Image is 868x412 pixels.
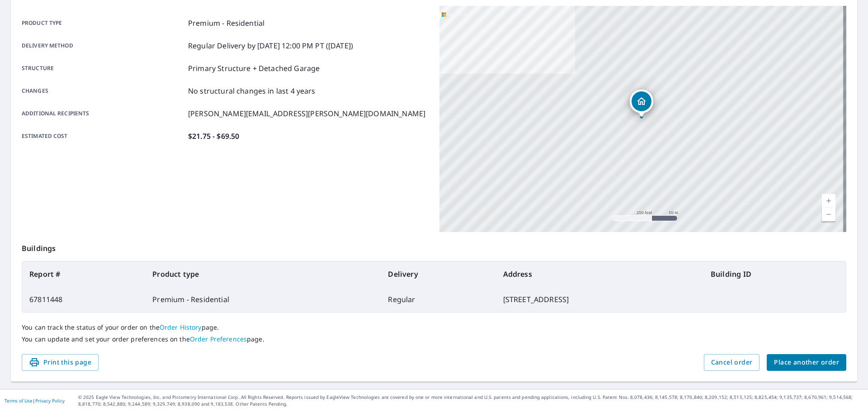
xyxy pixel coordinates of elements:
p: © 2025 Eagle View Technologies, Inc. and Pictometry International Corp. All Rights Reserved. Repo... [78,394,863,407]
td: 67811448 [22,287,145,312]
div: Dropped pin, building 1, Residential property, 121 Highland St Wethersfield, CT 06109 [630,90,653,118]
p: Primary Structure + Detached Garage [188,63,320,74]
th: Product type [145,261,381,287]
td: [STREET_ADDRESS] [496,287,703,312]
a: Current Level 17, Zoom Out [822,208,835,221]
span: Place another order [774,357,839,368]
a: Privacy Policy [35,398,65,404]
p: Additional recipients [22,108,184,119]
p: | [5,398,65,403]
th: Delivery [381,261,495,287]
td: Premium - Residential [145,287,381,312]
p: Delivery method [22,40,184,51]
p: Regular Delivery by [DATE] 12:00 PM PT ([DATE]) [188,40,353,51]
th: Building ID [703,261,846,287]
p: Premium - Residential [188,18,264,28]
p: Structure [22,63,184,74]
p: No structural changes in last 4 years [188,85,316,96]
a: Current Level 17, Zoom In [822,194,835,208]
p: Product type [22,18,184,28]
a: Order Preferences [190,335,247,343]
button: Cancel order [704,354,760,371]
p: You can track the status of your order on the page. [22,323,846,331]
p: You can update and set your order preferences on the page. [22,335,846,343]
p: Estimated cost [22,131,184,142]
th: Report # [22,261,145,287]
span: Cancel order [711,357,753,368]
button: Place another order [767,354,846,371]
span: Print this page [29,357,91,368]
th: Address [496,261,703,287]
td: Regular [381,287,495,312]
p: $21.75 - $69.50 [188,131,239,142]
a: Order History [160,323,202,331]
p: Buildings [22,232,846,261]
p: Changes [22,85,184,96]
a: Terms of Use [5,398,33,404]
p: [PERSON_NAME][EMAIL_ADDRESS][PERSON_NAME][DOMAIN_NAME] [188,108,425,119]
button: Print this page [22,354,99,371]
